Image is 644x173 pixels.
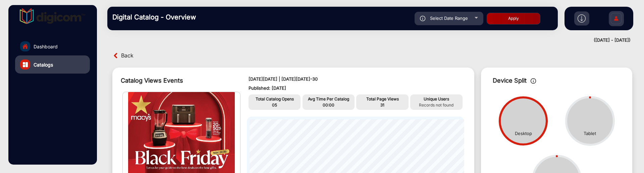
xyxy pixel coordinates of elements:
img: catalog [23,62,28,67]
a: Catalogs [15,55,90,74]
img: icon [531,78,536,84]
span: Catalogs [34,61,53,68]
p: [DATE][DATE] | [DATE][DATE]-30 [249,76,463,83]
div: Catalog Views Events [121,76,235,85]
div: ([DATE] - [DATE]) [101,37,631,44]
div: Tablet [584,130,596,137]
p: Total Page Views [358,96,407,102]
span: Dashboard [34,43,58,50]
span: Device Split [493,77,527,84]
span: Select Date Range [430,15,468,21]
img: back arrow [112,52,119,59]
span: 31 [380,102,384,107]
img: h2download.svg [578,14,586,23]
span: 00:00 [323,102,334,107]
span: Back [121,50,133,61]
p: Avg Time Per Catalog [304,96,353,102]
img: Sign%20Up.svg [609,8,623,31]
h3: Digital Catalog - Overview [112,13,206,21]
span: 05 [272,102,277,107]
p: Published: [DATE] [249,85,463,92]
p: Unique Users [412,96,461,102]
div: Desktop [515,130,532,137]
a: Dashboard [15,37,90,55]
img: home [22,43,28,49]
span: Records not found [419,102,453,107]
button: Apply [487,13,540,25]
p: Total Catalog Opens [250,96,299,102]
img: icon [420,16,426,21]
img: vmg-logo [20,8,86,24]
